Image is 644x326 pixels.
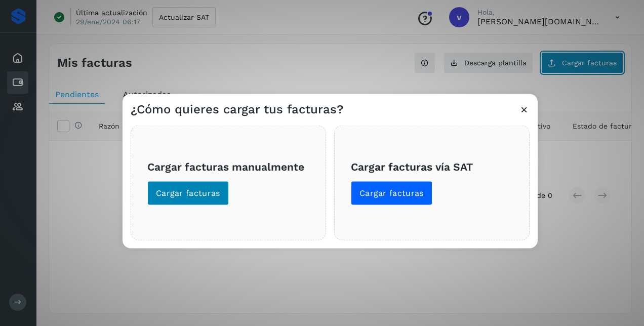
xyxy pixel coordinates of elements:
[351,181,432,206] button: Cargar facturas
[147,160,309,173] h3: Cargar facturas manualmente
[156,188,220,199] span: Cargar facturas
[131,102,343,117] h3: ¿Cómo quieres cargar tus facturas?
[359,188,424,199] span: Cargar facturas
[147,181,229,206] button: Cargar facturas
[351,160,513,173] h3: Cargar facturas vía SAT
